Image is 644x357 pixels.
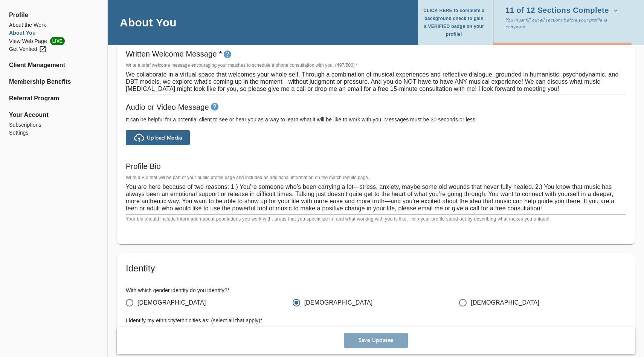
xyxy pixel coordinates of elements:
button: CLICK HERE to complete a background check to gain a VERIFIED badge on your profile! [423,5,488,41]
button: Upload Media [126,130,190,145]
a: Referral Program [9,94,98,103]
p: You must fill out all sections before your profile is complete. [505,17,623,30]
span: CLICK HERE to complete a background check to gain a VERIFIED badge on your profile! [423,7,485,38]
p: Your bio should include information about populations you work with, areas that you specialize in... [126,216,626,223]
textarea: You are here because of two reasons: 1.) You’re someone who’s been carrying a lot—stress, anxiety... [126,183,626,212]
h6: With which gender identity do you identify? * [126,287,626,295]
span: Upload Media [147,134,182,141]
h6: Profile Bio [126,160,626,172]
div: Get Verified [9,45,47,53]
h5: Identity [126,262,626,274]
span: [DEMOGRAPHIC_DATA] [137,298,206,307]
span: Profile [9,11,98,20]
label: Write a Bio that will be part of your public profile page and included as additional information ... [126,176,369,180]
a: Settings [9,129,98,137]
h6: I identify my ethnicity/ethnicities as: (select all that apply) * [126,317,542,325]
span: [DEMOGRAPHIC_DATA] [471,298,539,307]
a: About the Work [9,21,98,29]
button: tooltip [209,101,220,112]
label: Write a brief welcome message encouraging your matches to schedule a phone consultation with you.... [126,63,357,68]
h6: Written Welcome Message * [126,48,626,60]
span: [DEMOGRAPHIC_DATA] [304,298,373,307]
a: Subscriptions [9,121,98,129]
li: View Web Page [9,37,98,45]
span: LIVE [50,37,65,45]
a: Client Management [9,61,98,70]
h6: It can be helpful for a potential client to see or hear you as a way to learn what it will be lik... [126,116,626,124]
a: View Web PageLIVE [9,37,98,45]
a: Membership Benefits [9,77,98,86]
textarea: We collaborate in a virtual space that welcomes your whole self. Through a combination of musical... [126,71,626,92]
h4: About You [120,15,177,29]
button: tooltip [222,49,233,60]
h6: Audio or Video Message [126,101,209,113]
span: Your Account [9,110,98,120]
a: Get Verified [9,45,98,53]
a: About You [9,29,98,37]
button: 11 of 12 Sections Complete [505,5,621,17]
span: 11 of 12 Sections Complete [505,7,618,14]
